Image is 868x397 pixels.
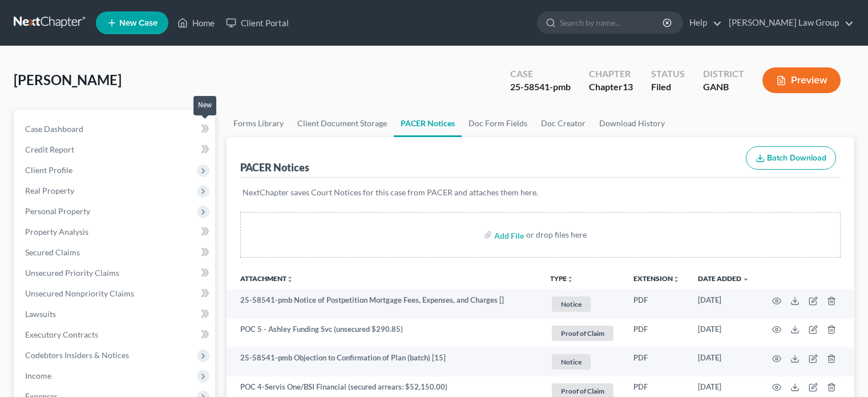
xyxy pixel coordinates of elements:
i: expand_more [742,276,749,283]
div: Chapter [589,67,633,81]
span: Real Property [25,186,74,195]
p: NextChapter saves Court Notices for this case from PACER and attaches them here. [243,187,838,198]
i: unfold_more [673,276,680,283]
i: unfold_more [567,276,574,283]
a: Client Document Storage [290,110,394,137]
a: Proof of Claim [550,324,615,343]
a: Notice [550,295,615,314]
a: Client Portal [220,13,294,33]
span: Proof of Claim [552,326,613,341]
span: Personal Property [25,206,90,216]
div: 25-58541-pmb [510,81,571,94]
span: Executory Contracts [25,330,98,339]
a: PACER Notices [394,110,462,137]
span: Income [25,371,51,380]
div: Status [651,67,685,81]
span: Codebtors Insiders & Notices [25,350,129,360]
a: Secured Claims [16,242,215,263]
a: Unsecured Priority Claims [16,263,215,283]
div: Chapter [589,81,633,94]
span: Lawsuits [25,309,56,319]
a: Executory Contracts [16,324,215,345]
a: Download History [592,110,672,137]
span: Unsecured Nonpriority Claims [25,288,134,298]
span: Unsecured Priority Claims [25,268,119,278]
td: [DATE] [689,319,758,348]
a: Help [684,13,722,33]
td: 25-58541-pmb Notice of Postpetition Mortgage Fees, Expenses, and Charges [] [227,290,541,319]
td: PDF [624,319,689,348]
div: or drop files here [526,229,587,240]
a: Date Added expand_more [698,274,749,283]
td: 25-58541-pmb Objection to Confirmation of Plan (batch) [15] [227,347,541,376]
td: [DATE] [689,347,758,376]
div: PACER Notices [240,161,309,174]
div: Filed [651,81,685,94]
span: Notice [552,354,591,370]
button: TYPEunfold_more [550,275,574,283]
div: District [703,67,744,81]
div: New [193,96,216,115]
a: Notice [550,352,615,371]
a: Credit Report [16,139,215,160]
a: Property Analysis [16,222,215,242]
a: Attachmentunfold_more [240,274,293,283]
td: POC 5 - Ashley Funding Svc (unsecured $290.85) [227,319,541,348]
a: Forms Library [227,110,290,137]
td: PDF [624,290,689,319]
a: Doc Form Fields [462,110,534,137]
a: Case Dashboard [16,119,215,139]
span: Case Dashboard [25,124,83,134]
span: Batch Download [767,153,826,163]
div: GANB [703,81,744,94]
a: Home [172,13,220,33]
span: Credit Report [25,145,74,154]
i: unfold_more [286,276,293,283]
td: PDF [624,347,689,376]
button: Preview [762,67,841,93]
span: 13 [623,81,633,92]
span: Notice [552,296,591,312]
a: Unsecured Nonpriority Claims [16,283,215,304]
span: New Case [119,19,158,27]
a: Doc Creator [534,110,592,137]
button: Batch Download [746,146,836,170]
span: Secured Claims [25,247,80,257]
td: [DATE] [689,290,758,319]
a: Lawsuits [16,304,215,324]
span: Property Analysis [25,227,88,236]
a: [PERSON_NAME] Law Group [723,13,854,33]
span: Client Profile [25,165,72,175]
input: Search by name... [560,12,664,33]
a: Extensionunfold_more [633,274,680,283]
span: [PERSON_NAME] [14,71,122,88]
div: Case [510,67,571,81]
